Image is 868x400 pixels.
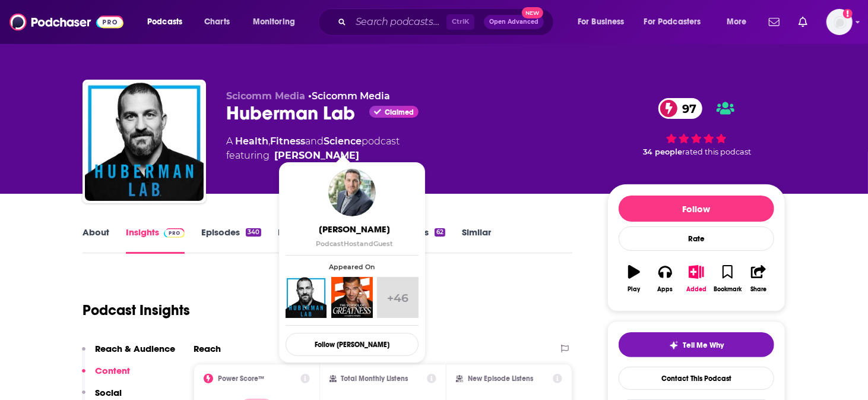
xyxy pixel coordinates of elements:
[95,365,130,376] p: Content
[328,169,376,216] img: Dr. Andrew Huberman
[274,149,359,163] a: Dr. Andrew Huberman
[286,277,327,318] img: Huberman Lab
[681,257,712,300] button: Added
[826,9,853,35] span: Logged in as TESSWOODSPR
[727,14,747,30] span: More
[147,14,182,30] span: Podcasts
[330,8,565,36] div: Search podcasts, credits, & more...
[226,149,400,163] span: featuring
[619,332,774,357] button: tell me why sparkleTell Me Why
[826,9,853,35] button: Show profile menu
[644,147,683,156] span: 34 people
[305,136,324,147] span: and
[288,223,421,248] a: [PERSON_NAME]PodcastHostandGuest
[619,226,774,251] div: Rate
[446,14,474,30] span: Ctrl K
[826,9,853,35] img: User Profile
[226,90,305,102] span: Scicomm Media
[226,134,400,163] div: A podcast
[218,374,264,383] h2: Power Score™
[411,226,445,254] a: Lists62
[843,9,853,18] svg: Add a profile image
[197,12,237,32] a: Charts
[82,365,130,387] button: Content
[686,286,707,293] div: Added
[628,286,641,293] div: Play
[245,12,311,32] button: open menu
[246,228,261,237] div: 340
[569,12,639,32] button: open menu
[268,136,270,147] span: ,
[82,343,175,365] button: Reach & Audience
[489,19,538,25] span: Open Advanced
[9,11,123,33] img: Podchaser - Follow, Share and Rate Podcasts
[619,196,774,222] button: Follow
[650,257,680,300] button: Apps
[764,12,784,32] a: Show notifications dropdown
[658,286,673,293] div: Apps
[619,257,650,300] button: Play
[253,14,295,30] span: Monitoring
[522,7,543,18] span: New
[308,90,390,102] span: •
[270,136,305,147] a: Fitness
[139,12,198,32] button: open menu
[468,374,533,383] h2: New Episode Listens
[712,257,743,300] button: Bookmark
[377,277,418,318] a: +46
[607,90,785,164] div: 97 34 peoplerated this podcast
[714,286,742,293] div: Bookmark
[194,343,221,354] h2: Reach
[644,14,701,30] span: For Podcasters
[288,223,421,235] span: [PERSON_NAME]
[718,12,762,32] button: open menu
[578,14,625,30] span: For Business
[462,226,491,254] a: Similar
[670,98,702,119] span: 97
[385,109,414,115] span: Claimed
[164,228,185,238] img: Podchaser Pro
[324,136,362,147] a: Science
[683,147,752,156] span: rated this podcast
[360,240,373,248] span: and
[669,341,679,350] img: tell me why sparkle
[484,15,544,29] button: Open AdvancedNew
[331,277,372,318] img: The School of Greatness
[435,228,445,237] div: 62
[95,387,122,398] p: Social
[341,374,408,383] h2: Total Monthly Listens
[794,12,812,32] a: Show notifications dropdown
[351,12,446,32] input: Search podcasts, credits, & more...
[286,263,419,271] span: Appeared On
[316,240,393,248] span: Podcast Host Guest
[126,226,185,254] a: InsightsPodchaser Pro
[201,226,261,254] a: Episodes340
[286,333,419,356] button: Follow [PERSON_NAME]
[95,343,175,354] p: Reach & Audience
[619,367,774,390] a: Contact This Podcast
[83,301,190,319] h1: Podcast Insights
[204,14,230,30] span: Charts
[235,136,268,147] a: Health
[683,341,724,350] span: Tell Me Why
[83,226,109,254] a: About
[658,98,702,119] a: 97
[750,286,766,293] div: Share
[743,257,774,300] button: Share
[312,90,390,102] a: Scicomm Media
[85,82,204,201] img: Huberman Lab
[636,12,718,32] button: open menu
